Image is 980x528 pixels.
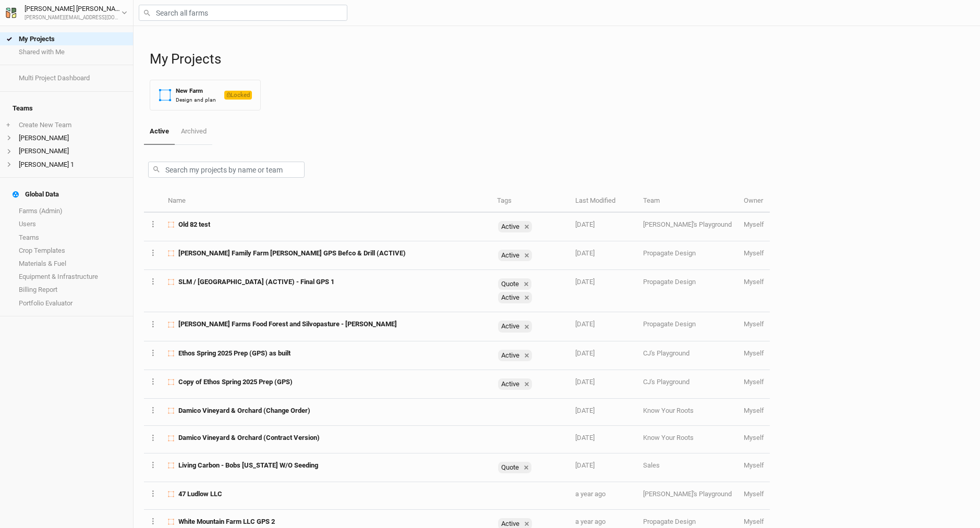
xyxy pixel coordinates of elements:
td: CJ's Playground [637,341,737,370]
span: SLM / Trumansburg (ACTIVE) - Final GPS 1 [178,277,334,287]
td: Sales [637,453,737,482]
span: Sep 8, 2025 10:19 AM [575,278,595,286]
div: New Farm [176,87,216,95]
span: bob@propagateventures.com [744,434,764,441]
span: Damico Vineyard & Orchard (Change Order) [178,406,310,415]
div: Quote [498,462,531,473]
span: Damico Vineyard & Orchard (Contract Version) [178,433,320,443]
th: Team [637,190,737,213]
span: Copy of Ethos Spring 2025 Prep (GPS) [178,377,293,387]
td: Know Your Roots [637,426,737,453]
span: bob@propagateventures.com [744,518,764,525]
td: CJ's Playground [637,370,737,399]
div: Quote [498,278,531,290]
span: Locked [224,91,252,100]
span: Sep 14, 2024 7:25 PM [575,518,606,525]
span: Oct 1, 2024 12:36 PM [575,490,606,498]
div: Active [498,321,522,332]
span: bob@propagateventures.com [744,320,764,328]
div: Active [498,221,532,232]
div: Active [498,250,532,261]
div: Global Data [13,190,59,199]
span: Jan 12, 2025 2:50 PM [575,461,595,469]
th: Last Modified [570,190,637,213]
span: May 5, 2025 2:27 PM [575,434,595,441]
td: [PERSON_NAME]'s Playground [637,213,737,241]
a: Active [144,119,175,145]
span: Jun 27, 2025 7:56 PM [575,349,595,357]
div: Active [498,292,522,303]
div: [PERSON_NAME] [PERSON_NAME] [25,4,122,14]
span: Jul 23, 2025 12:10 AM [575,320,595,328]
input: Search my projects by name or team [148,162,305,178]
td: Know Your Roots [637,399,737,426]
div: Active [498,221,522,232]
th: Tags [491,190,570,213]
span: Ethos Spring 2025 Prep (GPS) as built [178,349,291,358]
span: Wally Farms Food Forest and Silvopasture - BOB [178,320,397,329]
span: Rudolph Family Farm Bob GPS Befco & Drill (ACTIVE) [178,249,406,258]
span: bob@propagateventures.com [744,220,764,228]
div: Active [498,350,532,361]
span: bob@propagateventures.com [744,278,764,286]
div: Design and plan [176,96,216,104]
button: New FarmDesign and planLocked [150,80,261,110]
div: Active [498,321,532,332]
div: Active [498,350,522,361]
th: Name [162,190,491,213]
button: [PERSON_NAME] [PERSON_NAME][PERSON_NAME][EMAIL_ADDRESS][DOMAIN_NAME] [5,3,128,22]
td: Propagate Design [637,270,737,312]
span: + [6,121,10,129]
span: bob@propagateventures.com [744,461,764,469]
h1: My Projects [150,51,970,67]
span: bob@propagateventures.com [744,249,764,257]
span: Sep 22, 2025 12:14 PM [575,249,595,257]
span: bob@propagateventures.com [744,378,764,386]
td: [PERSON_NAME]'s Playground [637,482,737,509]
div: Active [498,292,532,303]
span: May 5, 2025 3:13 PM [575,407,595,414]
span: May 15, 2025 8:55 PM [575,378,595,386]
span: Living Carbon - Bobs Alabama W/O Seeding [178,461,318,470]
span: bob@propagateventures.com [744,407,764,414]
span: Old 82 test [178,220,210,229]
div: Active [498,378,522,390]
td: Propagate Design [637,312,737,341]
div: Active [498,378,532,390]
th: Owner [738,190,770,213]
h4: Teams [6,98,127,119]
span: bob@propagateventures.com [744,490,764,498]
div: [PERSON_NAME][EMAIL_ADDRESS][DOMAIN_NAME] [25,14,122,22]
span: Sep 22, 2025 3:02 PM [575,220,595,228]
input: Search all farms [139,5,347,21]
div: Active [498,250,522,261]
div: Quote [498,278,521,290]
div: Quote [498,462,521,473]
span: bob@propagateventures.com [744,349,764,357]
span: White Mountain Farm LLC GPS 2 [178,517,275,526]
td: Propagate Design [637,241,737,270]
span: 47 Ludlow LLC [178,489,222,499]
a: Archived [175,119,212,144]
